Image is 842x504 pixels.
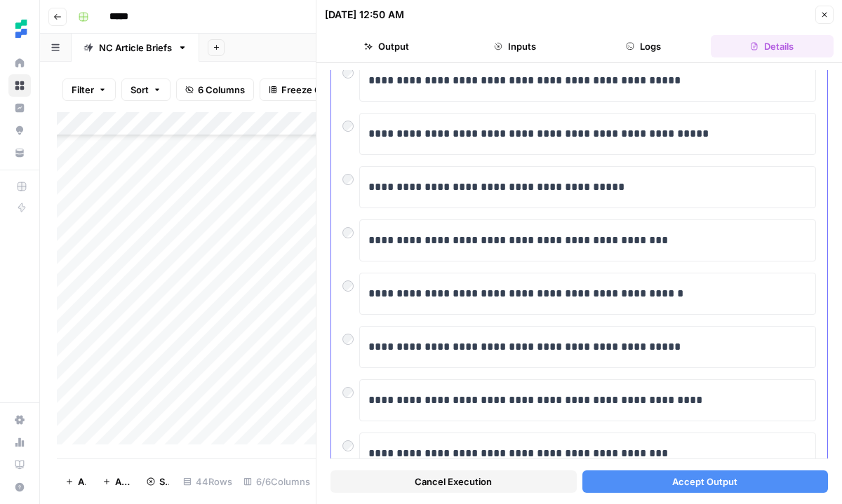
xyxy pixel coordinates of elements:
div: [DATE] 12:50 AM [325,8,404,22]
button: Logs [582,35,705,57]
a: Browse [8,74,31,97]
span: Add Row [78,475,86,489]
button: Stop Runs [138,470,178,493]
button: Accept Output [582,470,829,493]
button: Cancel Execution [330,470,577,493]
button: Inputs [453,35,576,57]
span: Cancel Execution [415,475,492,489]
button: Output [325,35,448,57]
a: Usage [8,431,31,454]
span: Filter [72,83,94,97]
img: Ten Speed Logo [8,16,34,41]
div: 44 Rows [178,470,238,493]
button: Add 10 Rows [94,470,138,493]
button: 6 Columns [176,79,254,101]
span: Sort [131,83,149,97]
span: Freeze Columns [281,83,354,97]
a: Insights [8,97,31,119]
button: Add Row [57,470,94,493]
button: Workspace: Ten Speed [8,11,31,46]
a: Settings [8,409,31,431]
a: Your Data [8,142,31,164]
a: Home [8,52,31,74]
span: Add 10 Rows [115,475,130,489]
span: 6 Columns [198,83,245,97]
div: 6/6 Columns [238,470,316,493]
div: NC Article Briefs [99,41,172,55]
span: Stop Runs [159,475,169,489]
a: Opportunities [8,119,31,142]
button: Filter [62,79,116,101]
span: Accept Output [672,475,737,489]
a: Learning Hub [8,454,31,476]
button: Freeze Columns [260,79,363,101]
button: Help + Support [8,476,31,498]
button: Details [711,35,834,57]
button: Sort [121,79,171,101]
a: NC Article Briefs [72,34,199,62]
